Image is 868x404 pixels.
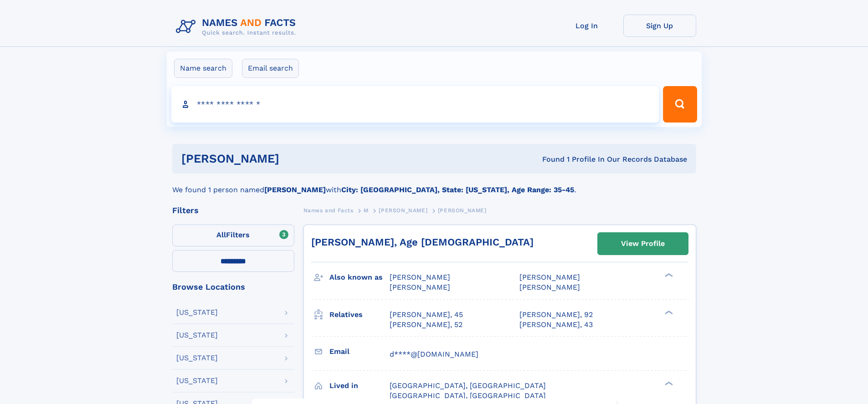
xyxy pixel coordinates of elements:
[663,86,697,123] button: Search Button
[172,283,294,291] div: Browse Locations
[519,320,593,330] a: [PERSON_NAME], 43
[390,273,450,281] span: [PERSON_NAME]
[364,205,369,216] a: M
[172,174,696,195] div: We found 1 person named with .
[172,206,294,215] div: Filters
[341,185,574,194] b: City: [GEOGRAPHIC_DATA], State: [US_STATE], Age Range: 35-45
[303,205,354,216] a: Names and Facts
[621,233,665,254] div: View Profile
[329,378,390,394] h3: Lived in
[550,15,623,37] a: Log In
[311,236,534,248] a: [PERSON_NAME], Age [DEMOGRAPHIC_DATA]
[390,320,462,330] a: [PERSON_NAME], 52
[519,273,580,281] span: [PERSON_NAME]
[171,86,659,123] input: search input
[176,377,218,384] div: [US_STATE]
[329,344,390,359] h3: Email
[174,59,232,78] label: Name search
[390,381,546,390] span: [GEOGRAPHIC_DATA], [GEOGRAPHIC_DATA]
[264,185,326,194] b: [PERSON_NAME]
[519,310,593,320] a: [PERSON_NAME], 92
[176,309,218,316] div: [US_STATE]
[390,283,450,291] span: [PERSON_NAME]
[216,230,226,239] span: All
[663,309,673,315] div: ❯
[379,207,427,214] span: [PERSON_NAME]
[411,154,687,164] div: Found 1 Profile In Our Records Database
[329,307,390,322] h3: Relatives
[663,272,673,278] div: ❯
[519,283,580,291] span: [PERSON_NAME]
[329,270,390,285] h3: Also known as
[172,225,294,246] label: Filters
[598,233,688,255] a: View Profile
[438,207,487,214] span: [PERSON_NAME]
[663,380,673,386] div: ❯
[176,332,218,339] div: [US_STATE]
[172,15,303,39] img: Logo Names and Facts
[364,207,369,214] span: M
[390,391,546,400] span: [GEOGRAPHIC_DATA], [GEOGRAPHIC_DATA]
[390,310,463,320] a: [PERSON_NAME], 45
[379,205,427,216] a: [PERSON_NAME]
[623,15,696,37] a: Sign Up
[176,354,218,362] div: [US_STATE]
[181,153,411,164] h1: [PERSON_NAME]
[242,59,299,78] label: Email search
